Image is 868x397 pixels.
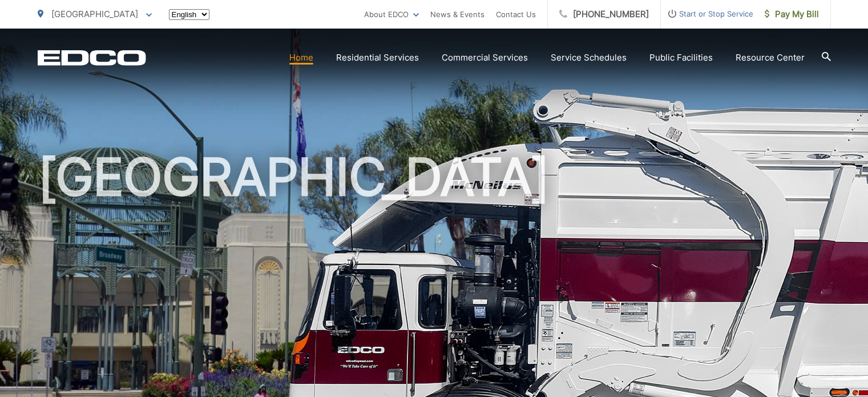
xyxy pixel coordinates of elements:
[38,50,146,66] a: EDCD logo. Return to the homepage.
[736,51,805,65] a: Resource Center
[442,51,528,65] a: Commercial Services
[551,51,627,65] a: Service Schedules
[289,51,313,65] a: Home
[364,7,419,21] a: About EDCO
[765,7,819,21] span: Pay My Bill
[336,51,419,65] a: Residential Services
[496,7,536,21] a: Contact Us
[169,9,209,20] select: Select a language
[430,7,485,21] a: News & Events
[51,9,138,19] span: [GEOGRAPHIC_DATA]
[649,51,713,65] a: Public Facilities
